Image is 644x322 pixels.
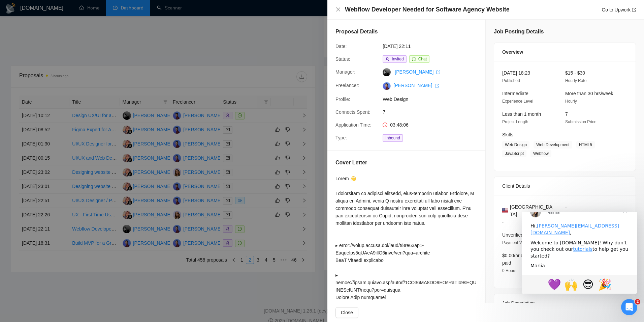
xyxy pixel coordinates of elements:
[502,268,516,273] span: 0 Hours
[335,56,350,62] span: Status:
[435,84,439,88] span: export
[565,91,613,96] span: More than 30 hrs/week
[335,83,359,88] span: Freelancer:
[494,28,544,36] h5: Job Posting Details
[602,7,636,12] a: Go to Upworkexport
[8,28,107,48] div: Welcome to [DOMAIN_NAME]! Why don't you check out our to help get you started?
[621,299,637,315] iframe: Intercom live chat
[341,309,353,316] span: Close
[335,28,378,36] h5: Proposal Details
[8,11,107,24] div: Hi, ,
[632,8,636,12] span: export
[436,70,440,74] span: export
[565,70,585,76] span: $15 - $30
[335,7,341,12] button: Close
[335,7,341,12] span: close
[26,66,39,79] span: 💜
[502,99,533,104] span: Experience Level
[576,141,595,149] span: HTML5
[8,51,107,57] div: Mariia
[383,134,402,142] span: Inbound
[502,111,541,117] span: Less than 1 month
[335,307,358,318] button: Close
[502,48,523,56] span: Overview
[335,109,371,115] span: Connects Spent:
[502,207,508,214] img: 🇺🇸
[530,150,551,157] span: Webflow
[60,66,71,79] span: 😎
[383,82,391,90] img: c1BKRfeXWqy8uxsVXOyWlbCmhLOaYVRZhG1AF8lz3gjmfjet24XWdPW71_eg2D2-YY
[412,57,416,61] span: message
[565,111,568,117] span: 7
[502,78,520,83] span: Published
[24,64,41,80] span: purple heart reaction
[502,150,526,157] span: JavaScript
[58,64,74,80] span: face with sunglasses reaction
[41,64,58,80] span: raised hands reaction
[335,135,347,140] span: Type:
[335,122,372,128] span: Application Time:
[510,203,554,218] span: [GEOGRAPHIC_DATA]
[502,294,627,312] div: Job Description
[565,119,597,124] span: Submission Price
[335,44,347,49] span: Date:
[345,5,510,14] h4: Webflow Developer Needed for Software Agency Website
[565,204,567,210] span: -
[392,57,404,61] span: Invited
[502,253,552,266] span: $0.00/hr avg hourly rate paid
[502,240,539,245] span: Payment Verification
[418,57,427,61] span: Chat
[534,141,572,149] span: Web Development
[335,97,350,102] span: Profile:
[502,141,529,149] span: Web Design
[393,83,439,88] a: [PERSON_NAME] export
[522,212,637,294] iframe: Intercom live chat message
[8,11,97,23] a: [PERSON_NAME][EMAIL_ADDRESS][DOMAIN_NAME]
[42,66,56,79] span: 🙌
[335,159,367,167] h5: Cover Letter
[76,66,90,79] span: 🎉
[502,119,528,124] span: Project Length
[502,232,523,238] span: Unverified
[502,177,627,195] div: Client Details
[335,69,355,75] span: Manager:
[74,64,91,80] span: tada reaction
[502,70,530,76] span: [DATE] 18:23
[635,299,640,304] span: 2
[51,34,70,40] a: tutorials
[502,220,504,224] span: -
[565,78,586,83] span: Hourly Rate
[383,123,387,127] span: clock-circle
[383,96,484,103] span: Web Design
[502,132,513,137] span: Skills
[565,99,577,104] span: Hourly
[502,91,528,96] span: Intermediate
[390,122,409,128] span: 03:48:06
[395,69,440,75] a: [PERSON_NAME] export
[383,43,484,50] span: [DATE] 22:11
[385,57,389,61] span: user-add
[383,108,484,116] span: 7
